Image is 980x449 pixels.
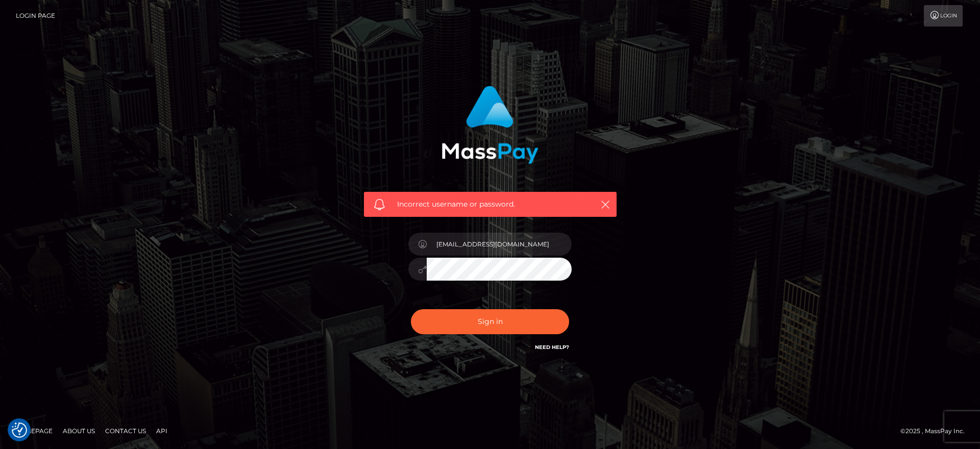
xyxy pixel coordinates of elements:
a: Contact Us [101,423,150,439]
button: Consent Preferences [12,422,27,438]
span: Incorrect username or password. [397,199,583,210]
a: Need Help? [535,344,569,351]
a: About Us [59,423,99,439]
a: Login [924,5,963,27]
a: Homepage [11,423,57,439]
a: Login Page [16,5,55,27]
img: Revisit consent button [12,422,27,438]
img: MassPay Login [442,86,538,164]
a: API [152,423,171,439]
button: Sign in [411,309,569,334]
div: © 2025 , MassPay Inc. [900,426,972,437]
input: Username... [427,233,572,256]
